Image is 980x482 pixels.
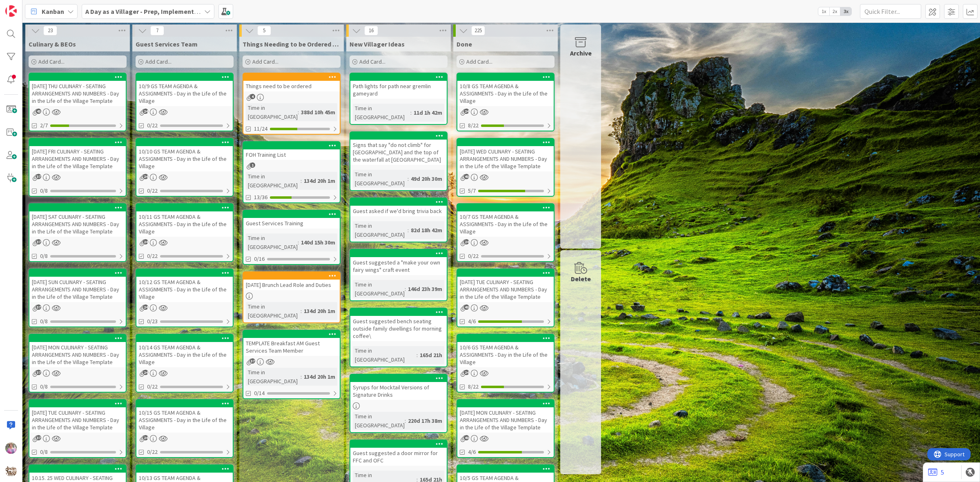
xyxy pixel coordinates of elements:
div: 10/11 GS TEAM AGENDA & ASSIGNMENTS - Day in the Life of the Village [136,204,233,237]
span: 40 [464,304,469,310]
div: 10/9 GS TEAM AGENDA & ASSIGNMENTS - Day in the Life of the Village [136,81,233,106]
div: FOH Training List [243,149,340,160]
div: 10/15 GS TEAM AGENDA & ASSIGNMENTS - Day in the Life of the Village [136,407,233,433]
div: [DATE] MON CULINARY - SEATING ARRANGEMENTS AND NUMBERS - Day in the Life of the Village Template [457,400,554,433]
span: 0/8 [40,382,48,391]
span: : [298,108,299,117]
span: 7 [150,26,164,36]
div: 388d 10h 45m [299,108,337,117]
span: : [298,238,299,247]
span: 37 [250,358,255,364]
span: : [301,372,302,381]
span: 0/14 [254,389,265,398]
span: Things Needing to be Ordered - PUT IN CARD, Don't make new card [243,40,341,48]
div: 10/12 GS TEAM AGENDA & ASSIGNMENTS - Day in the Life of the Village [136,269,233,302]
b: A Day as a Villager - Prep, Implement and Execute [85,7,231,16]
span: 16 [364,26,378,36]
span: 2/7 [40,121,48,130]
div: Path lights for path near gremlin gameyard [350,81,447,99]
span: 0/16 [254,255,265,263]
div: [DATE] MON CULINARY - SEATING ARRANGEMENTS AND NUMBERS - Day in the Life of the Village Template [457,407,554,433]
span: 0/8 [40,252,48,260]
div: 220d 17h 38m [406,416,444,425]
span: 0/22 [147,121,158,130]
a: 5 [928,467,944,477]
div: Syrups for Mocktail Versions of Signature Drinks [350,375,447,400]
span: Done [457,40,472,48]
div: Guest suggested bench seating outside family dwellings for morning coffee\ [350,316,447,341]
div: [DATE] SAT CULINARY - SEATING ARRANGEMENTS AND NUMBERS - Day in the Life of the Village Template [29,204,126,237]
span: 0/22 [147,252,158,260]
div: Time in [GEOGRAPHIC_DATA] [353,346,416,364]
div: Path lights for path near gremlin gameyard [350,73,447,99]
div: 10/14 GS TEAM AGENDA & ASSIGNMENTS - Day in the Life of the Village [136,342,233,367]
span: 13/36 [254,193,267,202]
span: 37 [36,239,41,244]
span: 40 [464,435,469,440]
div: [DATE] MON CULINARY - SEATING ARRANGEMENTS AND NUMBERS - Day in the Life of the Village Template [29,335,126,367]
div: [DATE] SUN CULINARY - SEATING ARRANGEMENTS AND NUMBERS - Day in the Life of the Village Template [29,269,126,302]
span: 225 [471,26,485,36]
div: [DATE] SUN CULINARY - SEATING ARRANGEMENTS AND NUMBERS - Day in the Life of the Village Template [29,277,126,302]
img: avatar [5,465,17,477]
span: Culinary & BEOs [29,40,76,48]
div: TEMPLATE Breakfast AM Guest Services Team Member [243,338,340,356]
div: FOH Training List [243,142,340,160]
div: Things need to be ordered [243,81,340,91]
div: Time in [GEOGRAPHIC_DATA] [353,104,410,122]
span: 5 [257,26,271,36]
div: 140d 15h 30m [299,238,337,247]
div: Time in [GEOGRAPHIC_DATA] [246,368,301,386]
span: 4/6 [468,317,476,326]
span: 3x [840,7,851,16]
div: 10/15 GS TEAM AGENDA & ASSIGNMENTS - Day in the Life of the Village [136,400,233,433]
div: Time in [GEOGRAPHIC_DATA] [353,412,405,430]
span: 24 [143,435,148,440]
div: 49d 20h 30m [409,174,444,183]
div: Guest suggested a door mirror for FFC and OFC [350,448,447,466]
span: 24 [464,370,469,375]
span: Guest Services Team [136,40,198,48]
div: 10/7 GS TEAM AGENDA & ASSIGNMENTS - Day in the Life of the Village [457,211,554,237]
span: 37 [36,435,41,440]
div: [DATE] TUE CULINARY - SEATING ARRANGEMENTS AND NUMBERS - Day in the Life of the Village Template [457,277,554,302]
div: 11d 1h 42m [412,108,444,117]
div: 10/10 GS TEAM AGENDA & ASSIGNMENTS - Day in the Life of the Village [136,146,233,171]
span: : [408,226,409,235]
div: [DATE] SAT CULINARY - SEATING ARRANGEMENTS AND NUMBERS - Day in the Life of the Village Template [29,211,126,237]
div: Delete [571,274,591,284]
span: 0/22 [147,448,158,456]
div: 10/8 GS TEAM AGENDA & ASSIGNMENTS - Day in the Life of the Village [457,73,554,106]
div: 134d 20h 1m [302,372,337,381]
span: 0/22 [147,382,158,391]
div: Guest Services Training [243,211,340,229]
span: Add Card... [359,58,385,65]
div: Time in [GEOGRAPHIC_DATA] [246,103,298,121]
span: 0/22 [468,252,479,260]
div: Guest suggested a door mirror for FFC and OFC [350,440,447,466]
span: 0/22 [147,187,158,195]
div: 146d 23h 39m [406,284,444,293]
span: 24 [464,239,469,244]
div: Guest suggested a "make your own fairy wings" craft event [350,257,447,275]
span: : [405,416,406,425]
span: 43 [36,109,41,114]
span: 24 [143,304,148,310]
span: 0/8 [40,317,48,326]
span: : [301,307,302,315]
span: : [410,108,412,117]
div: [DATE] THU CULINARY - SEATING ARRANGEMENTS AND NUMBERS - Day in the Life of the Village Template [29,73,126,106]
div: 10/14 GS TEAM AGENDA & ASSIGNMENTS - Day in the Life of the Village [136,335,233,367]
span: 24 [143,239,148,244]
div: [DATE] Brunch Lead Role and Duties [243,280,340,290]
div: 10/9 GS TEAM AGENDA & ASSIGNMENTS - Day in the Life of the Village [136,73,233,106]
span: Add Card... [466,58,492,65]
div: Time in [GEOGRAPHIC_DATA] [353,221,408,239]
span: 24 [143,370,148,375]
div: 82d 18h 42m [409,226,444,235]
div: 10/12 GS TEAM AGENDA & ASSIGNMENTS - Day in the Life of the Village [136,277,233,302]
div: Time in [GEOGRAPHIC_DATA] [353,280,405,298]
span: New Villager Ideas [350,40,405,48]
img: Visit kanbanzone.com [5,5,17,17]
div: 10/10 GS TEAM AGENDA & ASSIGNMENTS - Day in the Life of the Village [136,139,233,171]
